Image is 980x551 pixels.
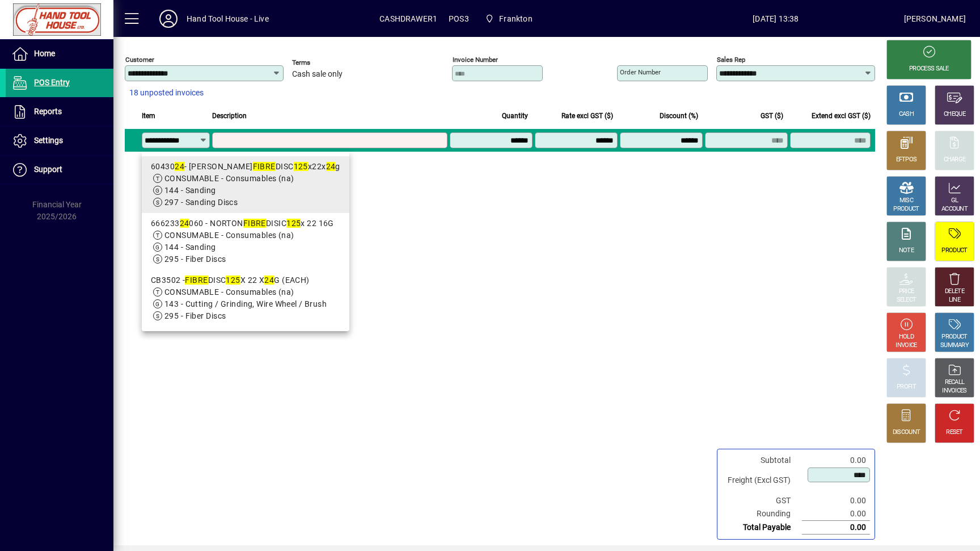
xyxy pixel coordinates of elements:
div: CB3502 - DISC X 22 X G (EACH) [151,274,340,286]
span: 18 unposted invoices [129,87,204,99]
div: MISC [899,197,913,205]
td: Subtotal [722,454,802,467]
span: Frankton [499,10,532,28]
span: Reports [34,107,62,116]
div: NOTE [899,247,914,255]
span: 143 - Cutting / Grinding, Wire Wheel / Brush [164,299,327,308]
div: PROCESS SALE [909,65,949,73]
mat-label: Customer [125,56,154,64]
em: 125 [294,162,308,171]
span: Item [142,110,155,122]
div: CHARGE [944,156,966,164]
div: PRODUCT [941,333,967,341]
mat-option: 6043024 - NORTON FIBRE DISC 125x22x24g [142,156,349,213]
div: RECALL [945,378,965,387]
div: GL [951,197,958,205]
span: 144 - Sanding [164,186,216,195]
span: Terms [292,59,360,66]
em: 24 [180,219,189,228]
td: 0.00 [802,521,870,535]
span: 297 - Sanding Discs [164,198,238,207]
a: Support [6,156,113,184]
a: Home [6,40,113,68]
span: 144 - Sanding [164,243,216,252]
span: CONSUMABLE - Consumables (na) [164,174,294,183]
div: [PERSON_NAME] [904,10,966,28]
span: Home [34,49,55,58]
em: 125 [286,219,301,228]
div: SELECT [897,296,916,304]
em: FIBRE [253,162,276,171]
mat-option: CB3502 - FIBRE DISC 125 X 22 X 24G (EACH) [142,270,349,327]
mat-label: Order number [620,68,661,76]
td: 0.00 [802,494,870,507]
span: Quantity [502,110,528,122]
span: CASHDRAWER1 [379,10,437,28]
span: Discount (%) [660,110,698,122]
button: 18 unposted invoices [125,83,208,103]
div: HOLD [899,333,914,341]
em: FIBRE [243,219,266,228]
div: LINE [949,296,960,304]
div: 60430 - [PERSON_NAME] DISC x22x g [151,161,340,173]
div: RESET [946,428,963,437]
button: Profile [150,9,187,29]
div: INVOICES [942,387,966,395]
div: PRICE [899,287,914,296]
td: Total Payable [722,521,802,535]
a: Reports [6,98,113,126]
em: 125 [226,275,240,285]
td: Rounding [722,507,802,521]
div: EFTPOS [896,156,917,164]
div: PROFIT [897,383,916,391]
td: 0.00 [802,507,870,521]
span: GST ($) [761,110,783,122]
div: DELETE [945,287,964,296]
div: Hand Tool House - Live [187,10,269,28]
div: PRODUCT [893,205,919,214]
div: ACCOUNT [941,205,968,214]
div: CHEQUE [944,110,965,119]
em: 24 [326,162,336,171]
mat-label: Invoice number [453,56,498,64]
mat-label: Sales rep [717,56,745,64]
em: 24 [175,162,184,171]
div: PRODUCT [941,247,967,255]
span: POS3 [449,10,469,28]
span: Cash sale only [292,70,343,79]
span: 295 - Fiber Discs [164,254,226,264]
mat-option: 66623324060 - NORTON FIBRE DISIC 125 x 22 16G [142,213,349,270]
span: [DATE] 13:38 [648,10,904,28]
span: Support [34,165,62,174]
em: FIBRE [185,275,208,285]
span: Description [212,110,247,122]
div: SUMMARY [940,341,969,350]
div: INVOICE [895,341,916,350]
div: DISCOUNT [893,428,920,437]
span: POS Entry [34,78,70,87]
div: 666233 060 - NORTON DISIC x 22 16G [151,218,340,229]
span: CONSUMABLE - Consumables (na) [164,287,294,297]
em: 24 [264,275,274,285]
div: CASH [899,110,914,119]
span: CONSUMABLE - Consumables (na) [164,231,294,240]
span: Frankton [480,9,537,29]
span: Rate excl GST ($) [561,110,613,122]
span: 295 - Fiber Discs [164,311,226,320]
span: Settings [34,136,63,145]
td: GST [722,494,802,507]
td: Freight (Excl GST) [722,467,802,494]
td: 0.00 [802,454,870,467]
span: Extend excl GST ($) [812,110,871,122]
a: Settings [6,127,113,155]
